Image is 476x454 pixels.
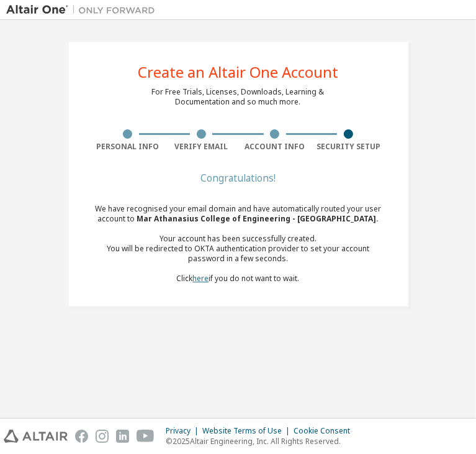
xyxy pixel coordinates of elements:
div: Security Setup [312,142,385,152]
div: Website Terms of Use [202,426,294,436]
p: © 2025 Altair Engineering, Inc. All Rights Reserved. [166,436,357,447]
img: altair_logo.svg [4,430,68,443]
div: Create an Altair One Account [138,65,338,80]
div: Privacy [166,426,202,436]
img: instagram.svg [96,430,109,443]
div: Cookie Consent [294,426,357,436]
div: Verify Email [164,142,238,152]
div: Congratulations! [91,174,385,182]
img: youtube.svg [137,430,155,443]
div: Account Info [238,142,312,152]
img: Altair One [6,4,161,16]
div: For Free Trials, Licenses, Downloads, Learning & Documentation and so much more. [152,87,325,107]
div: You will be redirected to OKTA authentication provider to set your account password in a few seco... [91,244,385,264]
img: linkedin.svg [116,430,129,443]
div: Personal Info [91,142,165,152]
span: Mar Athanasius College of Engineering - [GEOGRAPHIC_DATA] . [137,213,379,224]
img: facebook.svg [75,430,88,443]
a: here [193,273,209,284]
div: We have recognised your email domain and have automatically routed your user account to Click if ... [91,204,385,284]
div: Your account has been successfully created. [91,234,385,244]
